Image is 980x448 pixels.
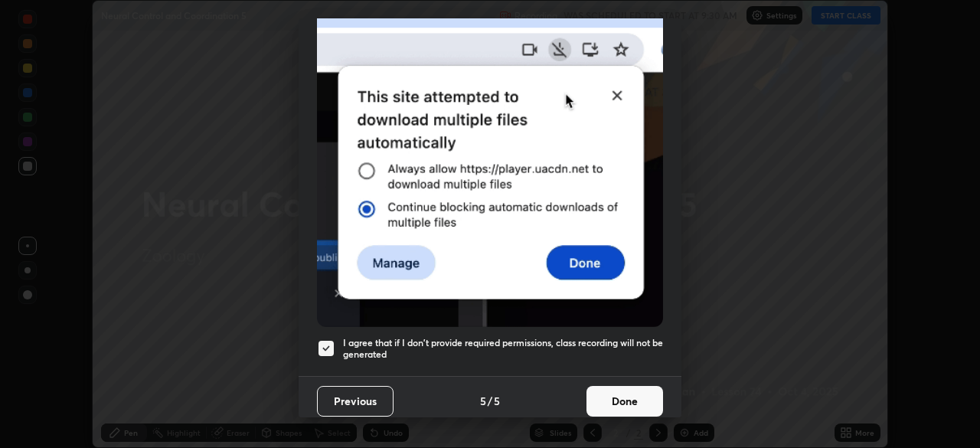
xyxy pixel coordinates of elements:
button: Previous [317,386,394,417]
h4: 5 [480,393,486,409]
h4: 5 [494,393,500,409]
h5: I agree that if I don't provide required permissions, class recording will not be generated [343,337,663,361]
button: Done [586,386,663,417]
h4: / [488,393,492,409]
